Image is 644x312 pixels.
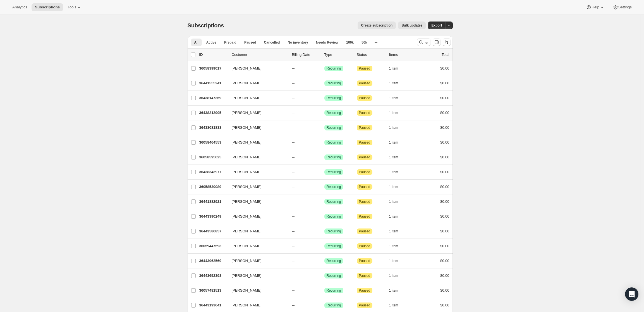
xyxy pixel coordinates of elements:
[327,96,341,100] span: Recurring
[389,66,398,71] span: 1 item
[357,52,385,58] p: Status
[361,40,367,45] span: 50k
[292,170,296,174] span: ---
[359,111,370,115] span: Paused
[292,52,320,58] p: Billing Date
[609,3,635,11] button: Settings
[199,169,227,175] p: 36438343977
[199,242,449,250] div: 36059447593[PERSON_NAME]---SuccessRecurringAttentionPaused1 item$0.00
[199,109,449,117] div: 36438212905[PERSON_NAME]---SuccessRecurringAttentionPaused1 item$0.00
[232,125,262,130] span: [PERSON_NAME]
[358,22,396,29] button: Create subscription
[232,66,262,71] span: [PERSON_NAME]
[228,108,284,117] button: [PERSON_NAME]
[389,199,398,204] span: 1 item
[389,273,398,278] span: 1 item
[199,303,227,308] p: 36443193641
[327,303,341,308] span: Recurring
[199,184,227,190] p: 36058530089
[9,3,30,11] button: Analytics
[327,288,341,293] span: Recurring
[440,303,449,307] span: $0.00
[292,199,296,204] span: ---
[292,155,296,159] span: ---
[199,168,449,176] div: 36438343977[PERSON_NAME]---SuccessRecurringAttentionPaused1 item$0.00
[232,110,262,116] span: [PERSON_NAME]
[618,5,632,9] span: Settings
[440,229,449,233] span: $0.00
[327,229,341,234] span: Recurring
[232,169,262,175] span: [PERSON_NAME]
[389,301,404,309] button: 1 item
[232,199,262,204] span: [PERSON_NAME]
[199,79,449,87] div: 36441555241[PERSON_NAME]---SuccessRecurringAttentionPaused1 item$0.00
[199,214,227,219] p: 36443390249
[389,124,404,132] button: 1 item
[68,5,76,9] span: Tools
[199,227,449,235] div: 36443586857[PERSON_NAME]---SuccessRecurringAttentionPaused1 item$0.00
[417,38,430,46] button: Search and filter results
[228,256,284,265] button: [PERSON_NAME]
[228,94,284,103] button: [PERSON_NAME]
[316,40,339,45] span: Needs Review
[232,140,262,145] span: [PERSON_NAME]
[389,185,398,189] span: 1 item
[228,138,284,147] button: [PERSON_NAME]
[199,124,449,132] div: 36438081833[PERSON_NAME]---SuccessRecurringAttentionPaused1 item$0.00
[199,228,227,234] p: 36443586857
[292,125,296,130] span: ---
[228,271,284,280] button: [PERSON_NAME]
[228,153,284,162] button: [PERSON_NAME]
[232,288,262,293] span: [PERSON_NAME]
[389,155,398,159] span: 1 item
[359,96,370,100] span: Paused
[440,140,449,144] span: $0.00
[359,229,370,234] span: Paused
[292,288,296,292] span: ---
[440,259,449,263] span: $0.00
[232,273,262,278] span: [PERSON_NAME]
[199,65,449,72] div: 36058399017[PERSON_NAME]---SuccessRecurringAttentionPaused1 item$0.00
[359,66,370,71] span: Paused
[359,155,370,159] span: Paused
[359,214,370,219] span: Paused
[232,243,262,249] span: [PERSON_NAME]
[224,40,236,45] span: Prepaid
[389,139,404,146] button: 1 item
[232,95,262,101] span: [PERSON_NAME]
[327,170,341,174] span: Recurring
[389,96,398,100] span: 1 item
[389,153,404,161] button: 1 item
[389,168,404,176] button: 1 item
[625,287,638,301] div: Open Intercom Messenger
[199,288,227,293] p: 36057481513
[359,81,370,85] span: Paused
[292,185,296,189] span: ---
[389,170,398,174] span: 1 item
[440,214,449,218] span: $0.00
[199,257,449,265] div: 36443062569[PERSON_NAME]---SuccessRecurringAttentionPaused1 item$0.00
[440,185,449,189] span: $0.00
[32,3,63,11] button: Subscriptions
[324,52,352,58] div: Type
[199,183,449,191] div: 36058530089[PERSON_NAME]---SuccessRecurringAttentionPaused1 item$0.00
[389,213,404,220] button: 1 item
[327,66,341,71] span: Recurring
[232,228,262,234] span: [PERSON_NAME]
[389,257,404,265] button: 1 item
[389,229,398,234] span: 1 item
[12,5,27,9] span: Analytics
[64,3,85,11] button: Tools
[389,227,404,235] button: 1 item
[389,109,404,117] button: 1 item
[206,40,216,45] span: Active
[440,170,449,174] span: $0.00
[389,287,404,294] button: 1 item
[359,140,370,145] span: Paused
[228,64,284,73] button: [PERSON_NAME]
[199,199,227,204] p: 36441882921
[199,198,449,206] div: 36441882921[PERSON_NAME]---SuccessRecurringAttentionPaused1 item$0.00
[359,288,370,293] span: Paused
[232,80,262,86] span: [PERSON_NAME]
[440,155,449,159] span: $0.00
